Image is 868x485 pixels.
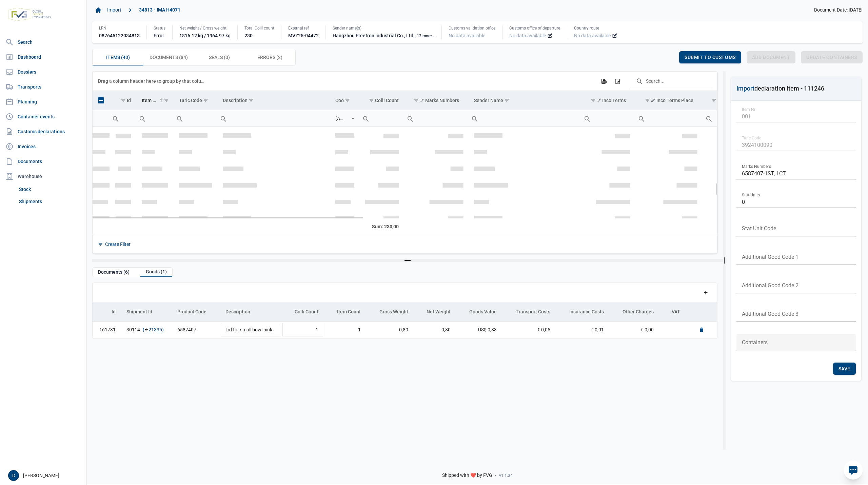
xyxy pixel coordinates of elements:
[420,98,459,103] div: Marks Numbers
[502,302,556,322] td: Column Transport Costs
[404,91,469,110] td: Column Marks Numbers
[154,32,165,39] div: Error
[3,95,84,109] a: Planning
[5,5,54,24] img: FVG - Global freight forwarding
[597,75,610,87] div: Export all data to Excel
[736,85,754,92] span: Import
[112,309,116,314] div: Id
[569,309,604,314] div: Insurance Costs
[469,309,497,314] div: Goods Value
[110,91,136,110] td: Column Id
[504,98,509,103] span: Show filter options for column 'Sender Name'
[136,91,173,110] td: Column Item Nr
[360,110,404,127] input: Filter cell
[456,302,502,322] td: Column Goods Value
[611,75,624,87] div: Column Chooser
[369,98,374,103] span: Show filter options for column 'Colli Count'
[591,326,604,333] span: € 0,01
[365,223,399,230] div: Colli Count Sum: 230,00
[249,98,254,103] span: Show filter options for column 'Description'
[174,110,186,127] div: Search box
[93,302,121,322] td: Column Id
[164,98,169,103] span: Show filter options for column 'Item Nr'
[98,97,104,103] div: Select all
[345,98,350,103] span: Show filter options for column 'Coo'
[110,110,122,127] div: Search box
[225,309,250,314] div: Description
[645,98,650,103] span: Show filter options for column 'Inco Terms Place'
[244,25,274,31] div: Total Colli count
[288,25,319,31] div: External ref
[581,110,593,127] div: Search box
[703,91,757,110] td: Column Preference
[698,327,705,333] a: Delete
[121,302,172,322] td: Column Shipment Id
[8,470,19,481] div: D
[414,302,456,322] td: Column Net Weight
[126,326,166,333] div: 30114
[154,25,165,31] div: Status
[3,35,84,49] a: Search
[404,110,416,127] div: Search box
[736,84,824,93] div: declaration item - 111246
[3,170,84,183] div: Warehouse
[324,322,366,338] td: 1
[127,98,131,103] div: Id
[16,195,84,208] a: Shipments
[469,110,581,127] td: Filter cell
[3,125,84,138] a: Customs declarations
[98,283,712,302] div: Data grid toolbar
[404,110,469,127] td: Filter cell
[635,110,648,127] div: Search box
[366,322,414,338] td: 0,80
[150,53,188,61] span: Documents (84)
[333,32,435,39] div: Hangzhou Freetron Industrial Co., Ltd.
[136,110,149,127] div: Search box
[99,32,140,39] div: 087645122034813
[469,110,481,127] div: Search box
[414,322,456,338] td: 0,80
[839,366,850,371] span: Save
[324,302,366,322] td: Column Item Count
[635,110,703,127] td: Filter cell
[295,309,318,314] div: Colli Count
[581,110,635,127] td: Filter cell
[333,25,435,31] div: Sender name(s)
[217,110,230,127] div: Search box
[209,53,230,61] span: Seals (0)
[223,98,248,103] div: Description
[404,110,469,127] input: Filter cell
[509,32,546,39] span: No data available
[140,268,172,277] div: Goods (1)
[174,110,218,127] input: Filter cell
[136,4,183,16] a: 34813 - IMA H4071
[172,322,220,338] td: 6587407
[574,32,611,39] span: No data available
[641,326,654,333] span: € 0,00
[469,91,581,110] td: Column Sender Name
[360,110,372,127] div: Search box
[499,473,513,478] span: v1.1.34
[110,110,136,127] td: Filter cell
[16,183,84,195] a: Stock
[149,326,162,333] a: 21335
[581,110,635,127] input: Filter cell
[635,110,703,127] input: Filter cell
[375,98,399,103] div: Colli Count
[478,326,497,333] span: US$ 0,83
[537,326,550,333] span: € 0,05
[282,322,324,338] td: 1
[469,110,581,127] input: Filter cell
[92,259,723,262] div: Split bar
[337,309,361,314] div: Item Count
[282,302,324,322] td: Column Colli Count
[257,53,282,61] span: Errors (2)
[220,322,282,338] td: Lid for small bowl pink
[3,50,84,64] a: Dashboard
[379,309,408,314] div: Gross Weight
[203,98,208,103] span: Show filter options for column 'Taric Code'
[110,110,136,127] input: Filter cell
[360,91,404,110] td: Column Colli Count
[449,33,485,38] span: No data available
[3,80,84,94] a: Transports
